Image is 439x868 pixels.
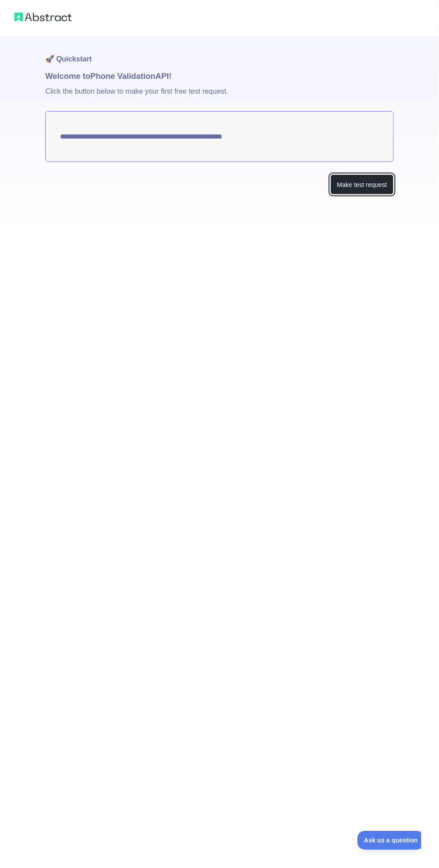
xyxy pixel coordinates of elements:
[330,174,394,195] button: Make test request
[45,82,394,111] p: Click the button below to make your first free test request.
[357,831,421,850] iframe: Toggle Customer Support
[45,36,394,70] h1: 🚀 Quickstart
[45,70,394,82] h1: Welcome to Phone Validation API!
[14,11,72,23] img: Abstract logo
